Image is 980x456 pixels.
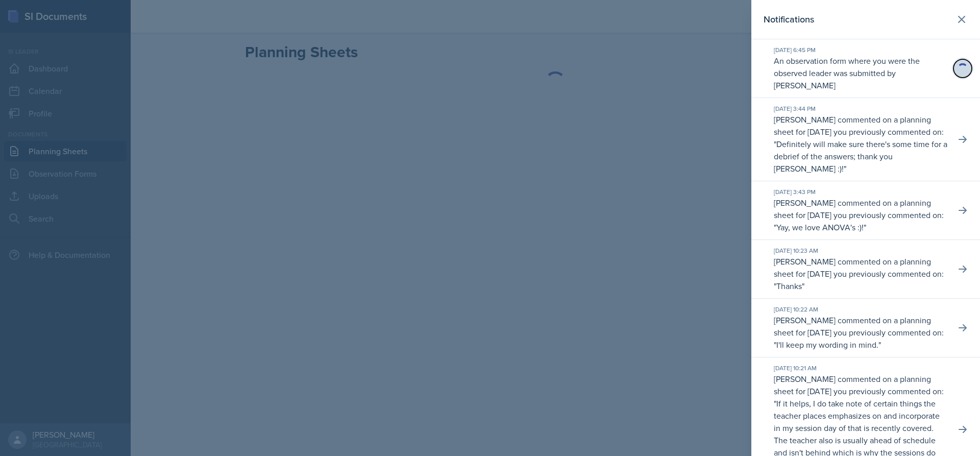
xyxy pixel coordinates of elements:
div: [DATE] 3:44 PM [774,104,947,113]
p: Yay, we love ANOVA's :)! [776,222,864,233]
div: [DATE] 3:43 PM [774,187,947,197]
div: [DATE] 10:23 AM [774,246,947,255]
p: [PERSON_NAME] commented on a planning sheet for [DATE] you previously commented on: " " [774,314,947,351]
p: [PERSON_NAME] commented on a planning sheet for [DATE] you previously commented on: " " [774,255,947,292]
div: [DATE] 6:45 PM [774,45,947,55]
div: [DATE] 10:21 AM [774,364,947,373]
p: [PERSON_NAME] commented on a planning sheet for [DATE] you previously commented on: " " [774,197,947,233]
p: An observation form where you were the observed leader was submitted by [PERSON_NAME] [774,55,947,91]
p: Definitely will make sure there's some time for a debrief of the answers; thank you [PERSON_NAME]... [774,138,947,174]
div: [DATE] 10:22 AM [774,305,947,314]
h2: Notifications [764,12,814,27]
p: Thanks [776,280,802,292]
p: I'll keep my wording in mind. [776,339,878,350]
p: [PERSON_NAME] commented on a planning sheet for [DATE] you previously commented on: " " [774,113,947,175]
